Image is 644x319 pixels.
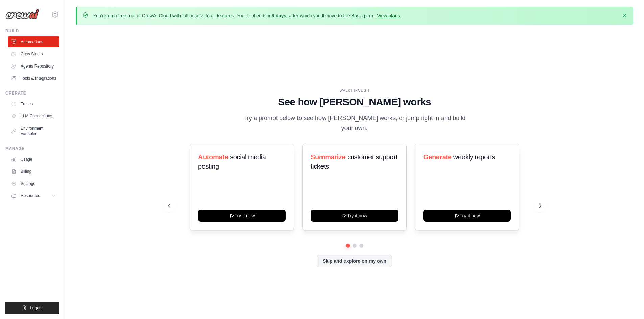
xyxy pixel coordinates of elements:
[311,153,397,170] span: customer support tickets
[8,61,59,72] a: Agents Repository
[8,178,59,189] a: Settings
[198,153,266,170] span: social media posting
[5,90,59,96] div: Operate
[8,99,59,109] a: Traces
[93,12,401,19] p: You're on a free trial of CrewAI Cloud with full access to all features. Your trial ends in , aft...
[30,305,43,311] span: Logout
[423,210,511,222] button: Try it now
[8,36,59,47] a: Automations
[271,13,286,18] strong: 6 days
[5,146,59,151] div: Manage
[8,190,59,201] button: Resources
[5,9,39,19] img: Logo
[311,210,398,222] button: Try it now
[423,153,452,161] span: Generate
[8,73,59,84] a: Tools & Integrations
[610,287,644,319] iframe: Chat Widget
[311,153,345,161] span: Summarize
[241,113,468,133] p: Try a prompt below to see how [PERSON_NAME] works, or jump right in and build your own.
[198,153,228,161] span: Automate
[453,153,495,161] span: weekly reports
[168,96,541,108] h1: See how [PERSON_NAME] works
[198,210,286,222] button: Try it now
[377,13,400,18] a: View plans
[5,302,59,314] button: Logout
[168,88,541,93] div: WALKTHROUGH
[8,166,59,177] a: Billing
[8,123,59,139] a: Environment Variables
[8,111,59,122] a: LLM Connections
[8,49,59,59] a: Crew Studio
[317,255,392,267] button: Skip and explore on my own
[21,193,40,198] span: Resources
[5,28,59,34] div: Build
[8,154,59,165] a: Usage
